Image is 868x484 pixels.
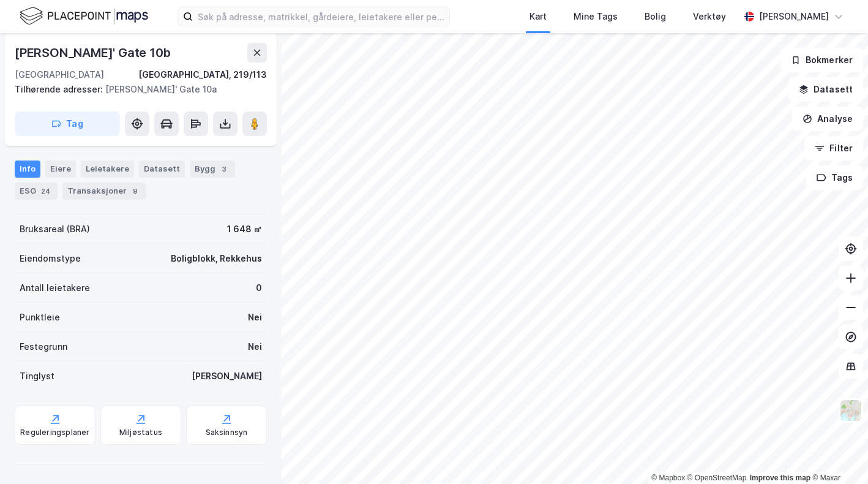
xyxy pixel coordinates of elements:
div: ESG [15,183,58,200]
div: Transaksjoner [62,183,146,200]
div: [PERSON_NAME] [192,369,262,384]
div: Antall leietakere [20,281,90,295]
div: Bolig [645,9,666,24]
div: Festegrunn [20,339,67,354]
div: Saksinnsyn [206,428,248,437]
a: OpenStreetMap [687,474,747,482]
div: Mine Tags [574,9,618,24]
div: Info [15,161,40,178]
div: [PERSON_NAME]' Gate 10a [15,82,257,97]
div: Datasett [139,161,185,178]
a: Mapbox [651,474,685,482]
button: Tags [806,165,863,190]
div: Boligblokk, Rekkehus [171,251,262,266]
div: Miljøstatus [119,428,162,437]
div: Nei [248,339,262,354]
div: [PERSON_NAME]' Gate 10b [15,43,173,62]
button: Analyse [792,107,863,131]
input: Søk på adresse, matrikkel, gårdeiere, leietakere eller personer [193,7,449,26]
div: Bruksareal (BRA) [20,222,90,236]
button: Filter [804,136,863,161]
div: [PERSON_NAME] [759,9,829,24]
div: [GEOGRAPHIC_DATA], 219/113 [138,67,267,82]
button: Datasett [788,77,863,102]
img: logo.f888ab2527a4732fd821a326f86c7f29.svg [20,6,148,27]
div: [GEOGRAPHIC_DATA] [15,67,104,82]
div: Verktøy [693,9,726,24]
span: Tilhørende adresser: [15,84,105,94]
button: Bokmerker [780,48,863,72]
div: Reguleringsplaner [20,428,89,437]
a: Improve this map [750,474,810,482]
div: Eiere [45,161,76,178]
div: 9 [129,185,141,197]
div: Kart [529,9,547,24]
iframe: Chat Widget [807,425,868,484]
div: Eiendomstype [20,251,81,266]
div: 0 [256,281,262,295]
div: Nei [248,310,262,325]
div: 3 [218,163,230,175]
div: Tinglyst [20,369,54,384]
div: Punktleie [20,310,60,325]
img: Z [839,399,862,422]
div: 1 648 ㎡ [227,222,262,236]
div: Bygg [190,161,235,178]
button: Tag [15,112,120,136]
div: Leietakere [81,161,134,178]
div: 24 [39,185,53,197]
